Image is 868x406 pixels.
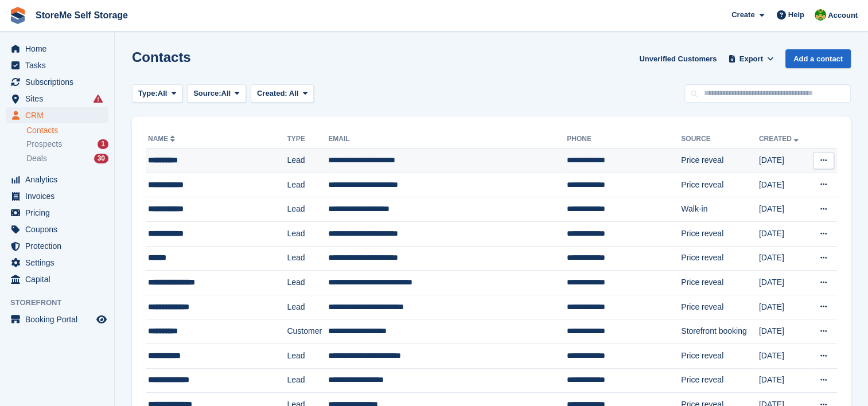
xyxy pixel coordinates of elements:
a: menu [6,41,108,57]
span: Analytics [25,171,94,188]
span: Export [739,53,763,65]
a: Deals 30 [26,153,108,165]
td: [DATE] [759,246,809,271]
td: Price reveal [681,173,759,197]
a: Add a contact [785,49,851,68]
a: menu [6,107,108,123]
button: Created: All [251,84,314,103]
td: Walk-in [681,197,759,222]
td: [DATE] [759,319,809,344]
td: [DATE] [759,343,809,368]
span: Coupons [25,221,94,237]
button: Source: All [187,84,246,103]
td: Lead [287,197,328,222]
a: Contacts [26,125,108,136]
span: Deals [26,153,47,164]
td: Price reveal [681,149,759,173]
th: Source [681,130,759,149]
span: Type: [138,88,158,99]
td: Price reveal [681,368,759,393]
td: Lead [287,343,328,368]
a: menu [6,271,108,287]
img: stora-icon-8386f47178a22dfd0bd8f6a31ec36ba5ce8667c1dd55bd0f319d3a0aa187defe.svg [9,7,26,24]
th: Email [328,130,567,149]
span: Storefront [10,297,114,309]
td: Lead [287,221,328,246]
td: Price reveal [681,246,759,271]
td: [DATE] [759,271,809,295]
span: Booking Portal [25,311,94,327]
th: Phone [567,130,681,149]
h1: Contacts [132,49,191,65]
a: menu [6,171,108,188]
a: menu [6,188,108,204]
td: Lead [287,149,328,173]
a: menu [6,255,108,271]
a: Unverified Customers [635,49,721,68]
a: menu [6,238,108,254]
span: Create [731,9,754,21]
span: Prospects [26,139,62,150]
span: CRM [25,107,94,123]
button: Export [726,49,776,68]
span: Invoices [25,188,94,204]
th: Type [287,130,328,149]
td: Lead [287,246,328,271]
span: Subscriptions [25,74,94,90]
td: Lead [287,271,328,295]
td: Customer [287,319,328,344]
span: Source: [193,88,221,99]
a: StoreMe Self Storage [31,6,133,25]
div: 1 [98,139,108,149]
a: menu [6,311,108,327]
span: Tasks [25,57,94,73]
span: Account [828,10,858,21]
i: Smart entry sync failures have occurred [94,94,103,103]
span: Protection [25,238,94,254]
td: [DATE] [759,221,809,246]
a: menu [6,91,108,107]
span: Help [788,9,804,21]
td: Storefront booking [681,319,759,344]
span: Pricing [25,205,94,221]
img: StorMe [815,9,826,21]
td: [DATE] [759,149,809,173]
a: menu [6,205,108,221]
button: Type: All [132,84,182,103]
td: [DATE] [759,295,809,319]
span: All [158,88,168,99]
a: menu [6,221,108,237]
a: menu [6,74,108,90]
td: Lead [287,173,328,197]
span: Capital [25,271,94,287]
span: Settings [25,255,94,271]
td: Price reveal [681,221,759,246]
span: All [289,89,299,97]
a: Created [759,135,801,143]
td: [DATE] [759,197,809,222]
span: Created: [257,89,287,97]
td: Lead [287,368,328,393]
a: Name [148,135,177,143]
td: [DATE] [759,368,809,393]
span: Home [25,41,94,57]
a: Preview store [95,313,108,326]
a: Prospects 1 [26,138,108,150]
span: All [221,88,231,99]
td: Lead [287,295,328,319]
td: Price reveal [681,295,759,319]
td: [DATE] [759,173,809,197]
td: Price reveal [681,271,759,295]
td: Price reveal [681,343,759,368]
div: 30 [94,154,108,163]
a: menu [6,57,108,73]
span: Sites [25,91,94,107]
